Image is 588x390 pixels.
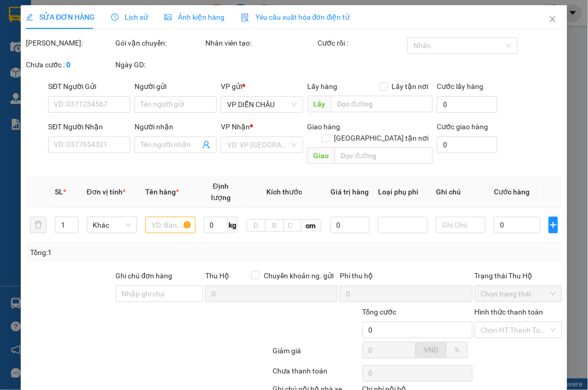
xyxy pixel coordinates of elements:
[335,147,433,164] input: Dọc đường
[115,272,172,280] label: Ghi chú đơn hàng
[66,61,70,69] b: 0
[202,141,210,149] span: user-add
[331,96,433,112] input: Dọc đường
[330,188,369,196] span: Giá trị hàng
[221,81,303,92] div: VP gửi
[318,37,405,49] div: Cước rồi :
[55,188,63,196] span: SL
[432,176,490,208] th: Ghi chú
[300,219,321,232] span: cm
[115,59,203,70] div: Ngày GD:
[436,217,486,233] input: Ghi Chú
[241,13,350,21] span: Yêu cầu xuất hóa đơn điện tử
[272,345,361,363] div: Giảm giá
[205,272,229,280] span: Thu Hộ
[307,147,335,164] span: Giao
[134,121,217,132] div: Người nhận
[26,37,114,49] div: [PERSON_NAME]:
[164,13,224,21] span: Ảnh kiện hàng
[388,81,433,92] span: Lấy tận nơi
[145,188,179,196] span: Tên hàng
[549,15,557,23] span: close
[205,37,315,49] div: Nhân viên tạo:
[48,121,130,132] div: SĐT Người Nhận
[481,286,556,302] span: Chọn trạng thái
[437,96,497,113] input: Cước lấy hàng
[455,346,460,354] span: %
[111,13,148,21] span: Lịch sử
[549,221,557,229] span: plus
[307,82,337,91] span: Lấy hàng
[26,13,33,21] span: edit
[272,366,361,384] div: Chưa thanh toán
[115,37,203,49] div: Gói vận chuyển:
[227,97,297,112] span: VP DIỄN CHÂU
[115,286,203,302] input: Ghi chú đơn hàng
[437,123,488,131] label: Cước giao hàng
[424,346,439,354] span: VND
[374,176,432,208] th: Loại phụ phí
[241,13,249,22] img: icon
[538,5,567,34] button: Close
[93,217,130,233] span: Khác
[549,217,558,233] button: plus
[30,247,228,258] div: Tổng: 1
[363,308,397,316] span: Tổng cước
[145,217,195,233] input: VD: Bàn, Ghế
[475,270,563,281] div: Trạng thái Thu Hộ
[48,81,130,92] div: SĐT Người Gửi
[228,217,238,233] span: kg
[26,59,114,70] div: Chưa cước :
[134,81,217,92] div: Người gửi
[266,188,302,196] span: Kích thước
[437,137,497,153] input: Cước giao hàng
[307,123,340,131] span: Giao hàng
[30,217,47,233] button: delete
[265,219,284,232] input: R
[164,13,172,21] span: picture
[247,219,266,232] input: D
[330,132,433,144] span: [GEOGRAPHIC_DATA] tận nơi
[437,82,484,91] label: Cước lấy hàng
[260,270,338,281] span: Chuyển khoản ng. gửi
[111,13,118,21] span: clock-circle
[340,270,472,286] div: Phí thu hộ
[221,123,250,131] span: VP Nhận
[26,13,95,21] span: SỬA ĐƠN HÀNG
[494,188,530,196] span: Cước hàng
[307,96,331,112] span: Lấy
[283,219,300,232] input: C
[211,182,231,202] span: Định lượng
[86,188,125,196] span: Đơn vị tính
[475,308,544,316] label: Hình thức thanh toán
